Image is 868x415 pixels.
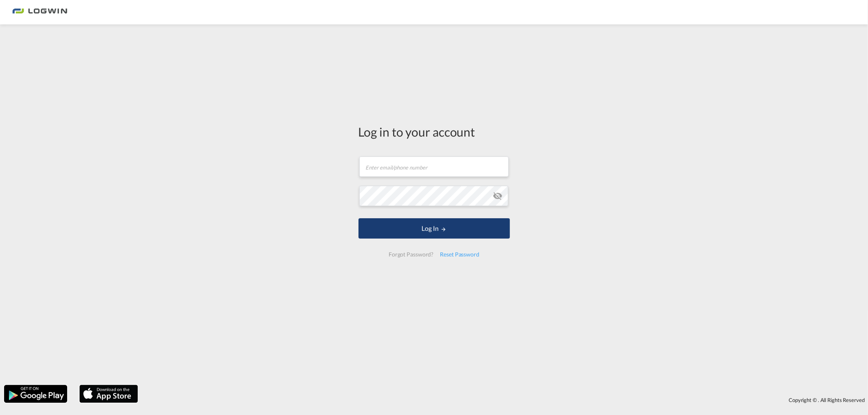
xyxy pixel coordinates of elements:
[385,247,437,262] div: Forgot Password?
[359,156,509,177] input: Enter email/phone number
[493,191,503,201] md-icon: icon-eye-off
[359,123,510,140] div: Log in to your account
[3,384,68,404] img: google.png
[359,218,510,239] button: LOGIN
[142,393,868,407] div: Copyright © . All Rights Reserved
[437,247,483,262] div: Reset Password
[79,384,139,404] img: apple.png
[12,3,67,22] img: 2761ae10d95411efa20a1f5e0282d2d7.png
